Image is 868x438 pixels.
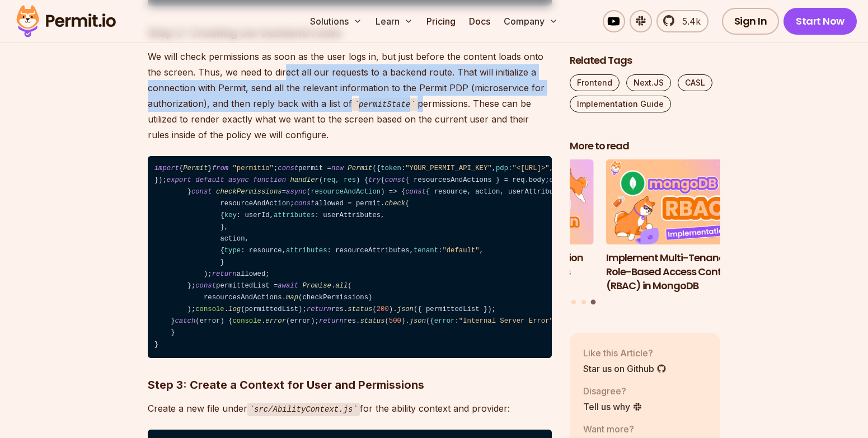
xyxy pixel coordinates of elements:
h2: More to read [570,139,721,153]
p: We will check permissions as soon as the user logs in, but just before the content loads onto the... [148,49,552,143]
span: console [195,305,224,313]
button: Go to slide 3 [591,300,596,305]
a: Implement Multi-Tenancy Role-Based Access Control (RBAC) in MongoDBImplement Multi-Tenancy Role-B... [606,160,757,293]
span: status [348,305,372,313]
button: Go to slide 1 [571,300,576,304]
code: src/AbilityContext.js [247,403,360,416]
span: async [286,188,307,196]
span: token [381,164,401,172]
span: export [167,176,191,184]
span: tenant [414,247,438,255]
span: const [550,176,570,184]
a: Sign In [722,8,780,35]
span: await [278,282,298,290]
a: Next.JS [626,74,671,91]
span: return [319,317,344,325]
a: Implementation Guide [570,96,671,112]
span: from [212,164,228,172]
span: function [253,176,286,184]
span: const [405,188,426,196]
span: 5.4k [675,15,701,28]
span: handler [290,176,318,184]
h3: Implementing Authentication and Authorization in Next.js [443,251,594,279]
li: 2 of 3 [443,160,594,293]
span: try [368,176,381,184]
span: Permit [183,164,208,172]
p: Want more? [583,422,670,436]
code: permitState [352,98,417,111]
p: Like this Article? [583,346,667,360]
span: json [410,317,426,325]
img: Permit logo [11,2,121,40]
span: "default" [442,247,479,255]
span: return [307,305,331,313]
h2: Related Tags [570,54,721,68]
span: return [212,270,237,278]
span: "<[URL]>" [512,164,549,172]
button: Solutions [306,10,367,32]
span: "permitio" [232,164,274,172]
a: Pricing [422,10,460,32]
button: Learn [371,10,417,32]
span: const [294,200,315,208]
span: "Internal Server Error" [459,317,553,325]
span: const [278,164,298,172]
span: type [224,247,241,255]
span: resourceAndAction [311,188,381,196]
img: Implementing Authentication and Authorization in Next.js [443,160,594,245]
a: Star us on Github [583,362,667,375]
a: 5.4k [656,10,709,32]
span: import [154,164,179,172]
span: pdp [496,164,508,172]
span: status [360,317,384,325]
span: default [195,176,224,184]
div: Posts [570,160,721,307]
a: Start Now [783,8,857,35]
span: all [335,282,348,290]
a: Docs [465,10,495,32]
img: Implement Multi-Tenancy Role-Based Access Control (RBAC) in MongoDB [606,160,757,245]
span: attributes [274,211,315,219]
span: Permit [348,164,372,172]
span: json [397,305,414,313]
span: attributes [286,247,327,255]
span: key [224,211,237,219]
h3: Implement Multi-Tenancy Role-Based Access Control (RBAC) in MongoDB [606,251,757,293]
li: 3 of 3 [606,160,757,293]
p: Create a new file under for the ability context and provider: [148,401,552,417]
span: map [286,294,298,302]
span: "YOUR_PERMIT_API_KEY" [405,164,491,172]
span: 200 [377,305,389,313]
span: checkPermissions [216,188,282,196]
a: Frontend [570,74,620,91]
span: const [191,188,212,196]
strong: Step 3: Create a Context for User and Permissions [148,378,424,392]
span: new [331,164,344,172]
a: Tell us why [583,400,642,413]
span: body [529,176,545,184]
span: console [232,317,261,325]
span: error [265,317,286,325]
span: 500 [389,317,401,325]
span: check [384,200,405,208]
span: log [228,305,241,313]
p: Disagree? [583,384,642,398]
span: async [228,176,249,184]
span: const [385,176,406,184]
button: Company [499,10,562,32]
span: req, res [323,176,356,184]
span: Promise [302,282,331,290]
span: error [434,317,455,325]
span: const [195,282,216,290]
button: Go to slide 2 [581,300,586,304]
span: catch [175,317,196,325]
a: CASL [678,74,712,91]
code: { } ; permit = ({ : , : , }); ( ) { { { resourcesAndActions } = req. ; { : userId } = req. ; (!us... [148,156,552,358]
